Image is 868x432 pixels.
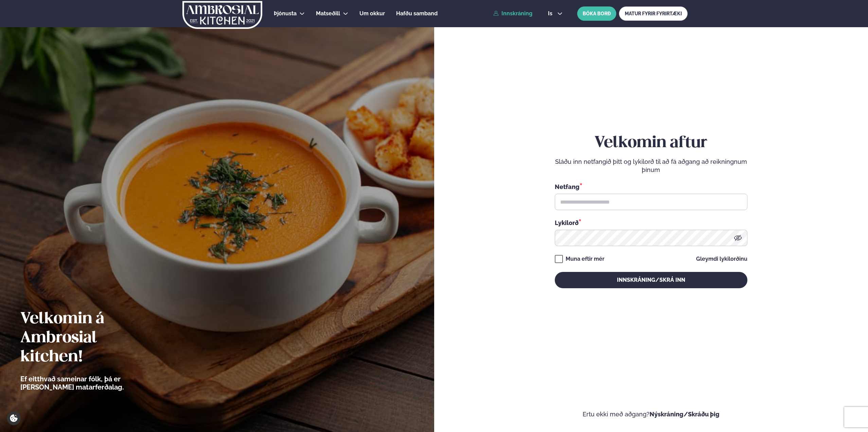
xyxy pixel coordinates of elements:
[274,10,297,17] span: Þjónusta
[396,10,438,17] span: Hafðu samband
[455,410,848,418] p: Ertu ekki með aðgang?
[619,6,688,21] a: MATUR FYRIR FYRIRTÆKI
[20,375,161,391] p: Ef eitthvað sameinar fólk, þá er [PERSON_NAME] matarferðalag.
[555,272,747,288] button: Innskráning/Skrá inn
[555,182,747,191] div: Netfang
[316,10,340,18] a: Matseðill
[182,1,263,29] img: logo
[650,411,720,418] a: Nýskráning/Skráðu þig
[696,256,747,262] a: Gleymdi lykilorðinu
[555,218,747,227] div: Lykilorð
[548,11,554,16] span: is
[20,310,161,367] h2: Velkomin á Ambrosial kitchen!
[577,6,616,21] button: BÓKA BORÐ
[543,11,568,16] button: is
[396,10,438,18] a: Hafðu samband
[359,10,385,17] span: Um okkur
[316,10,340,17] span: Matseðill
[493,11,532,17] a: Innskráning
[7,411,21,425] a: Cookie settings
[555,158,747,174] p: Sláðu inn netfangið þitt og lykilorð til að fá aðgang að reikningnum þínum
[359,10,385,18] a: Um okkur
[555,134,747,153] h2: Velkomin aftur
[274,10,297,18] a: Þjónusta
